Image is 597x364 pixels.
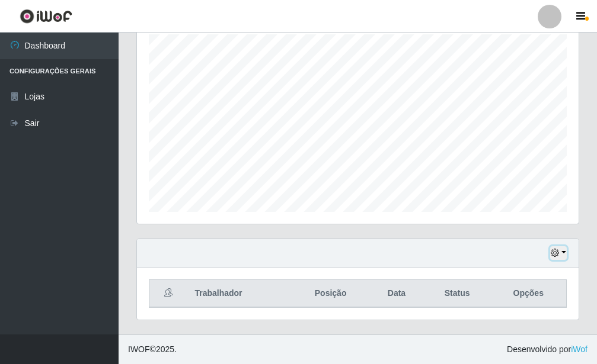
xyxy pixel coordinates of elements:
[424,280,491,308] th: Status
[20,9,72,24] img: CoreUI Logo
[507,343,588,356] span: Desenvolvido por
[128,344,150,354] span: IWOF
[187,280,292,308] th: Trabalhador
[292,280,369,308] th: Posição
[571,344,588,354] a: iWof
[128,343,177,356] span: © 2025 .
[369,280,424,308] th: Data
[491,280,567,308] th: Opções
